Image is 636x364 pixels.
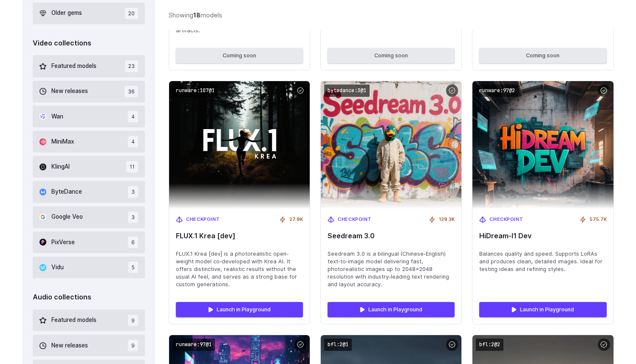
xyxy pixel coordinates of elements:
[439,216,455,223] span: 129.3K
[476,85,518,97] code: runware:97@2
[51,212,83,222] span: Google Veo
[33,231,145,253] button: PixVerse 6
[33,106,145,127] button: Wan 4
[128,186,138,198] span: 3
[33,310,145,331] button: Featured models 9
[128,237,138,248] span: 6
[33,181,145,203] button: ByteDance 3
[479,48,606,63] button: Coming soon
[176,302,303,317] a: Launch in Playground
[176,250,303,288] span: FLUX.1 Krea [dev] is a photorealistic open-weight model co‑developed with Krea AI. It offers dist...
[321,81,461,209] img: Seedream 3.0
[33,292,145,303] div: Audio collections
[128,262,138,273] span: 5
[124,86,138,97] span: 36
[479,250,606,273] span: Balances quality and speed. Supports LoRAs and produces clean, detailed images. Ideal for testing...
[33,335,145,356] button: New releases 9
[338,216,372,223] span: Checkpoint
[33,131,145,152] button: MiniMax 4
[328,250,455,288] span: Seedream 3.0 is a bilingual (Chinese‑English) text‑to‑image model delivering fast, photorealistic...
[33,55,145,77] button: Featured models 23
[128,111,138,122] span: 4
[51,62,96,71] span: Featured models
[479,302,606,317] a: Launch in Playground
[128,212,138,223] span: 3
[33,156,145,178] button: KlingAI 11
[169,10,222,20] div: Showing models
[51,316,96,325] span: Featured models
[489,216,523,223] span: Checkpoint
[126,161,138,172] span: 11
[328,48,455,63] button: Coming soon
[324,339,352,351] code: bfl:2@1
[51,341,88,350] span: New releases
[289,216,303,223] span: 27.9K
[172,339,215,351] code: runware:97@1
[125,8,138,19] span: 20
[590,216,607,223] span: 575.7K
[479,232,606,240] span: HiDream-I1 Dev
[128,340,138,351] span: 9
[51,238,75,247] span: PixVerse
[176,232,303,240] span: FLUX.1 Krea [dev]
[33,206,145,228] button: Google Veo 3
[51,8,82,18] span: Older gems
[328,302,455,317] a: Launch in Playground
[33,38,145,49] div: Video collections
[176,48,303,63] button: Coming soon
[33,3,145,24] button: Older gems 20
[193,11,201,19] strong: 18
[472,81,613,209] img: HiDream-I1
[128,136,138,147] span: 4
[51,187,82,197] span: ByteDance
[51,112,63,121] span: Wan
[128,315,138,326] span: 9
[169,81,310,209] img: FLUX.1 Krea [dev]
[172,85,218,97] code: runware:107@1
[51,263,64,272] span: Vidu
[328,232,455,240] span: Seedream 3.0
[186,216,220,223] span: Checkpoint
[51,87,88,96] span: New releases
[324,85,370,97] code: bytedance:3@1
[33,257,145,278] button: Vidu 5
[51,162,70,172] span: KlingAI
[51,137,74,147] span: MiniMax
[476,339,503,351] code: bfl:2@2
[125,60,138,72] span: 23
[33,81,145,102] button: New releases 36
